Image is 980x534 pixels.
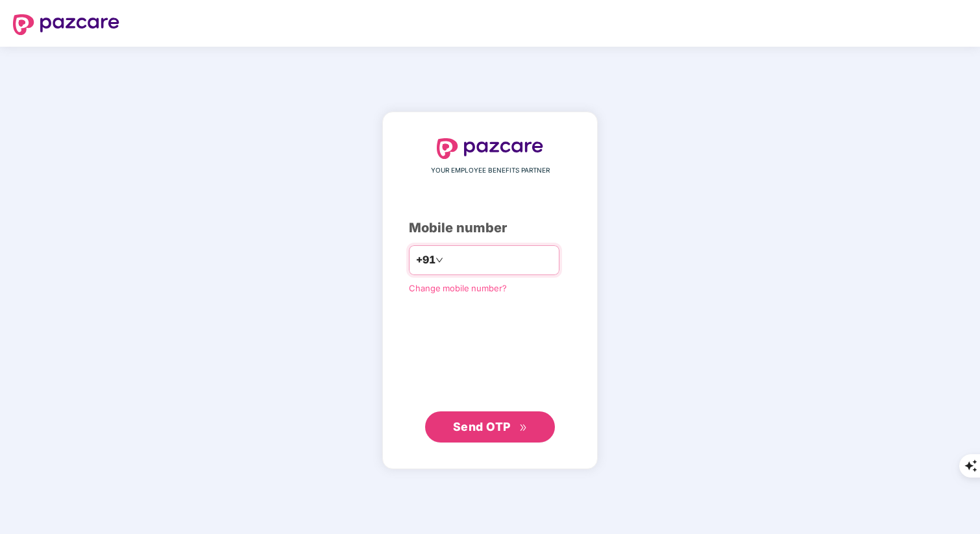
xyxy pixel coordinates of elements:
[437,138,543,159] img: logo
[409,218,571,238] div: Mobile number
[435,256,443,264] span: down
[453,420,511,433] span: Send OTP
[13,14,119,35] img: logo
[416,252,435,268] span: +91
[425,411,555,443] button: Send OTPdouble-right
[431,165,550,176] span: YOUR EMPLOYEE BENEFITS PARTNER
[409,283,507,293] a: Change mobile number?
[519,424,528,432] span: double-right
